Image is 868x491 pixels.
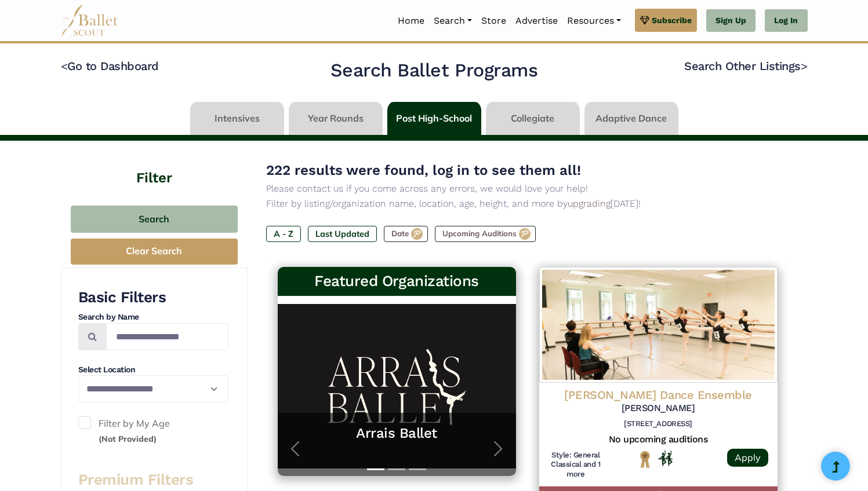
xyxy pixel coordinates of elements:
li: Post High-School [385,102,484,135]
h3: Basic Filters [78,288,228,307]
label: A - Z [266,226,301,242]
span: 222 results were found, log in to see them all! [266,162,581,178]
code: < [61,58,68,73]
h6: Style: General Classical and 1 more [549,450,604,480]
button: Search [71,206,238,233]
a: Subscribe [635,9,697,32]
label: Upcoming Auditions [435,226,536,242]
h5: No upcoming auditions [549,434,768,446]
img: National [638,450,652,468]
h4: Select Location [78,364,228,376]
button: Slide 3 [409,463,426,476]
img: In Person [658,450,673,466]
button: Clear Search [71,239,238,265]
h6: [STREET_ADDRESS] [549,419,768,429]
a: Advertise [511,9,562,33]
a: Resources [562,9,626,33]
h4: Search by Name [78,312,228,323]
h5: [PERSON_NAME] [549,402,768,415]
h4: Filter [61,141,248,188]
img: Logo [539,267,778,383]
button: Slide 1 [367,463,384,476]
li: Year Rounds [286,102,385,135]
a: Home [393,9,429,33]
a: Store [477,9,511,33]
button: Slide 2 [388,463,405,476]
label: Last Updated [308,226,377,242]
h4: [PERSON_NAME] Dance Ensemble [549,387,768,402]
a: Search Other Listings> [684,59,807,73]
a: <Go to Dashboard [61,59,159,73]
a: Apply [727,449,768,467]
h3: Premium Filters [78,470,228,490]
img: gem.svg [640,14,649,27]
li: Collegiate [484,102,582,135]
label: Date [384,226,428,242]
a: Search [429,9,477,33]
small: (Not Provided) [99,434,157,444]
input: Search by names... [106,323,228,350]
a: Arrais Ballet [289,424,504,442]
a: Sign Up [706,9,756,32]
li: Adaptive Dance [582,102,681,135]
a: Log In [765,9,807,32]
p: Filter by listing/organization name, location, age, height, and more by [DATE]! [266,196,789,211]
span: Subscribe [652,14,692,27]
a: upgrading [568,198,611,209]
h3: Featured Organizations [287,272,507,291]
code: > [801,58,808,73]
p: Please contact us if you come across any errors, we would love your help! [266,181,789,196]
li: Intensives [188,102,286,135]
label: Filter by My Age [78,416,228,446]
h2: Search Ballet Programs [331,58,537,83]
